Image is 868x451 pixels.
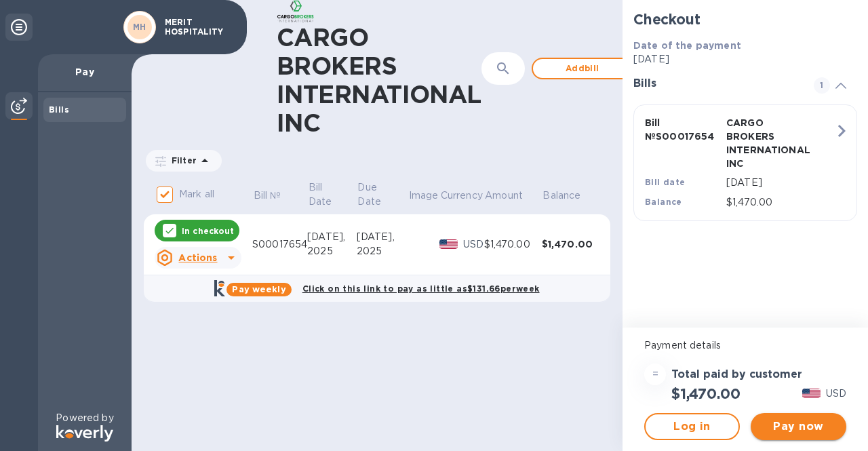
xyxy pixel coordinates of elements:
[307,244,357,258] div: 2025
[302,283,540,294] b: Click on this link to pay as little as $131.66 per week
[309,180,355,209] span: Bill Date
[357,244,408,258] div: 2025
[542,189,580,203] p: Balance
[166,155,197,166] p: Filter
[277,23,481,137] h1: CARGO BROKERS INTERNATIONAL INC
[441,189,483,203] p: Currency
[439,239,458,249] img: USD
[182,225,234,237] p: In checkout
[633,104,857,221] button: Bill №S00017654CARGO BROKERS INTERNATIONAL INCBill date[DATE]Balance$1,470.00
[532,58,633,79] button: Addbill
[357,230,408,244] div: [DATE],
[56,411,113,425] p: Powered by
[633,11,857,28] h2: Checkout
[254,189,299,203] span: Bill №
[56,425,113,442] img: Logo
[542,237,599,251] div: $1,470.00
[165,18,233,37] p: MERIT HOSPITALITY
[357,180,389,209] p: Due Date
[307,230,357,244] div: [DATE],
[645,116,721,143] p: Bill № S00017654
[409,189,439,203] p: Image
[644,338,846,353] p: Payment details
[544,60,621,77] span: Add bill
[645,177,686,187] b: Bill date
[254,189,281,203] p: Bill №
[133,22,146,32] b: MH
[726,176,835,190] p: [DATE]
[814,77,830,94] span: 1
[463,237,484,252] p: USD
[726,116,802,170] p: CARGO BROKERS INTERNATIONAL INC
[633,52,857,66] p: [DATE]
[357,180,406,209] span: Due Date
[671,385,740,402] h2: $1,470.00
[309,180,338,209] p: Bill Date
[179,187,214,201] p: Mark all
[656,418,728,435] span: Log in
[485,189,523,203] p: Amount
[671,368,802,381] h3: Total paid by customer
[232,284,285,294] b: Pay weekly
[644,364,666,385] div: =
[726,195,835,210] p: $1,470.00
[178,252,217,263] u: Actions
[49,104,69,115] b: Bills
[633,40,741,51] b: Date of the payment
[751,413,846,440] button: Pay now
[542,189,598,203] span: Balance
[645,197,682,207] b: Balance
[633,77,797,90] h3: Bills
[484,237,542,252] div: $1,470.00
[826,387,846,401] p: USD
[49,65,121,79] p: Pay
[485,189,540,203] span: Amount
[802,389,821,398] img: USD
[762,418,835,435] span: Pay now
[644,413,740,440] button: Log in
[252,237,307,252] div: S00017654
